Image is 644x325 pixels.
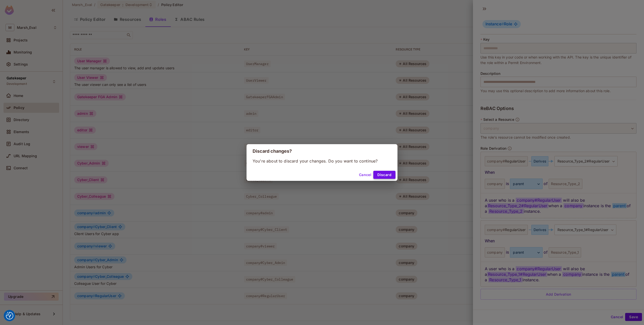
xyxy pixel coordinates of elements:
[6,312,13,319] img: Revisit consent button
[373,171,395,179] button: Discard
[6,312,13,319] button: Consent Preferences
[253,158,391,164] p: You're about to discard your changes. Do you want to continue?
[357,171,373,179] button: Cancel
[247,144,397,158] h2: Discard changes?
